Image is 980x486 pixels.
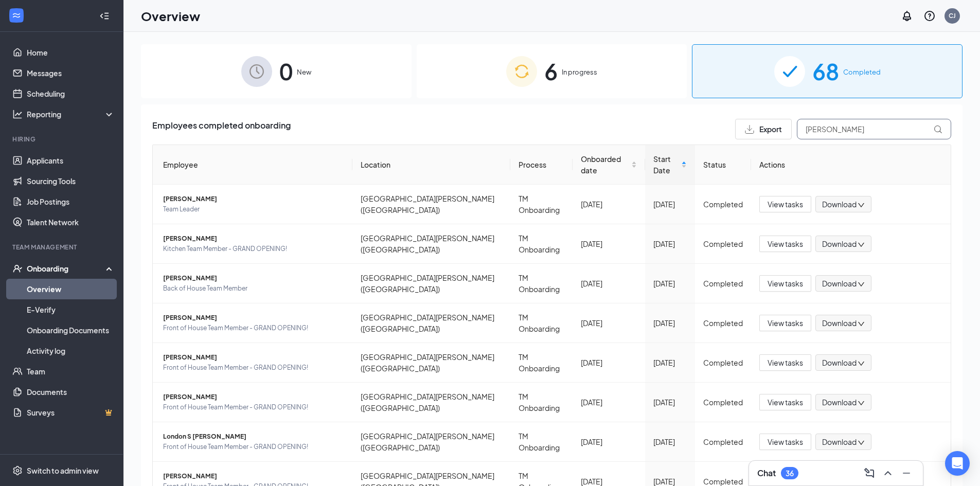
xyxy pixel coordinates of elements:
[27,42,115,63] a: Home
[27,279,115,299] a: Overview
[759,196,811,212] button: View tasks
[27,171,115,191] a: Sourcing Tools
[27,465,99,476] div: Switch to admin view
[27,340,115,361] a: Activity log
[858,202,865,209] span: down
[653,199,687,210] div: [DATE]
[751,145,951,185] th: Actions
[163,352,344,363] span: [PERSON_NAME]
[703,278,743,289] div: Completed
[653,317,687,329] div: [DATE]
[510,303,573,343] td: TM Onboarding
[703,317,743,329] div: Completed
[27,83,115,104] a: Scheduling
[880,465,896,481] button: ChevronUp
[163,402,344,412] span: Front of House Team Member - GRAND OPENING!
[703,397,743,408] div: Completed
[510,224,573,264] td: TM Onboarding
[768,238,803,249] span: View tasks
[858,439,865,446] span: down
[581,436,637,447] div: [DATE]
[27,361,115,382] a: Team
[352,303,510,343] td: [GEOGRAPHIC_DATA][PERSON_NAME] ([GEOGRAPHIC_DATA])
[901,10,913,22] svg: Notifications
[898,465,915,481] button: Minimize
[653,238,687,249] div: [DATE]
[822,199,857,210] span: Download
[352,383,510,422] td: [GEOGRAPHIC_DATA][PERSON_NAME] ([GEOGRAPHIC_DATA])
[900,467,913,479] svg: Minimize
[768,278,803,289] span: View tasks
[152,119,291,139] span: Employees completed onboarding
[27,150,115,171] a: Applicants
[27,212,115,232] a: Talent Network
[768,436,803,447] span: View tasks
[562,67,597,77] span: In progress
[759,394,811,410] button: View tasks
[163,313,344,323] span: [PERSON_NAME]
[163,363,344,373] span: Front of House Team Member - GRAND OPENING!
[653,357,687,368] div: [DATE]
[581,238,637,249] div: [DATE]
[949,11,956,20] div: CJ
[163,471,344,481] span: [PERSON_NAME]
[352,224,510,264] td: [GEOGRAPHIC_DATA][PERSON_NAME] ([GEOGRAPHIC_DATA])
[27,402,115,423] a: SurveysCrown
[27,63,115,83] a: Messages
[510,383,573,422] td: TM Onboarding
[759,315,811,331] button: View tasks
[510,343,573,383] td: TM Onboarding
[703,436,743,447] div: Completed
[703,238,743,249] div: Completed
[822,278,857,289] span: Download
[510,185,573,224] td: TM Onboarding
[163,194,344,204] span: [PERSON_NAME]
[822,239,857,249] span: Download
[858,281,865,288] span: down
[297,67,311,77] span: New
[510,145,573,185] th: Process
[653,436,687,447] div: [DATE]
[153,145,352,185] th: Employee
[822,318,857,329] span: Download
[510,264,573,303] td: TM Onboarding
[759,275,811,292] button: View tasks
[544,53,558,89] span: 6
[882,467,894,479] svg: ChevronUp
[768,397,803,408] span: View tasks
[12,465,23,476] svg: Settings
[822,397,857,408] span: Download
[581,278,637,289] div: [DATE]
[945,451,970,476] div: Open Intercom Messenger
[163,273,344,283] span: [PERSON_NAME]
[581,153,629,176] span: Onboarded date
[352,264,510,303] td: [GEOGRAPHIC_DATA][PERSON_NAME] ([GEOGRAPHIC_DATA])
[581,199,637,210] div: [DATE]
[768,317,803,329] span: View tasks
[843,67,881,77] span: Completed
[822,357,857,368] span: Download
[12,263,23,274] svg: UserCheck
[27,299,115,320] a: E-Verify
[786,469,794,478] div: 36
[163,204,344,214] span: Team Leader
[352,343,510,383] td: [GEOGRAPHIC_DATA][PERSON_NAME] ([GEOGRAPHIC_DATA])
[858,241,865,248] span: down
[759,236,811,252] button: View tasks
[653,397,687,408] div: [DATE]
[27,382,115,402] a: Documents
[822,437,857,447] span: Download
[352,185,510,224] td: [GEOGRAPHIC_DATA][PERSON_NAME] ([GEOGRAPHIC_DATA])
[653,153,679,176] span: Start Date
[695,145,751,185] th: Status
[768,357,803,368] span: View tasks
[279,53,293,89] span: 0
[703,357,743,368] div: Completed
[12,109,23,119] svg: Analysis
[27,320,115,340] a: Onboarding Documents
[581,397,637,408] div: [DATE]
[581,317,637,329] div: [DATE]
[858,360,865,367] span: down
[99,11,110,21] svg: Collapse
[163,283,344,294] span: Back of House Team Member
